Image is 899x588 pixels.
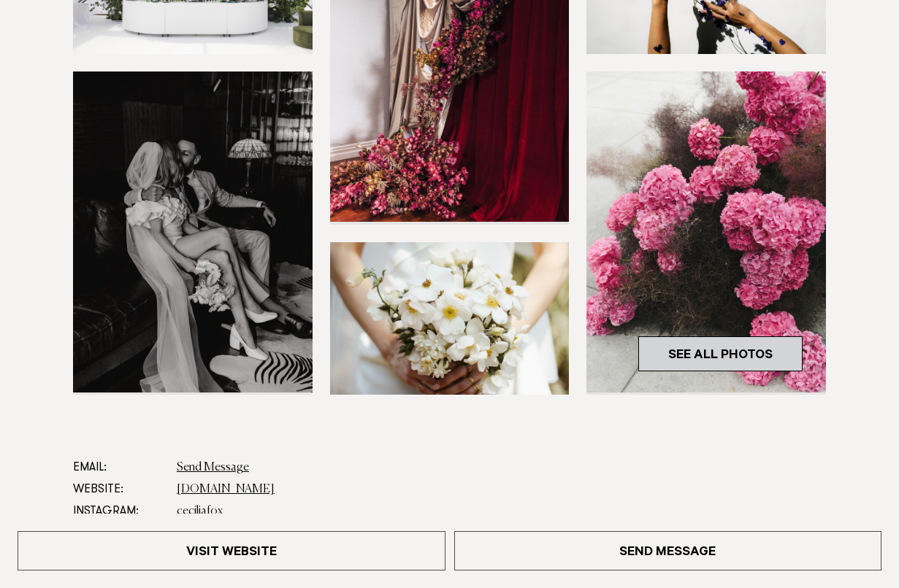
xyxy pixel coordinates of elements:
[73,457,165,479] dt: Email:
[18,531,445,570] a: Visit Website
[177,462,249,473] a: Send Message
[638,336,803,371] a: See All Photos
[454,531,882,570] a: Send Message
[177,506,223,517] a: ceciliafox
[73,500,165,522] dt: Instagram:
[177,484,275,495] a: [DOMAIN_NAME]
[73,479,165,500] dt: Website:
